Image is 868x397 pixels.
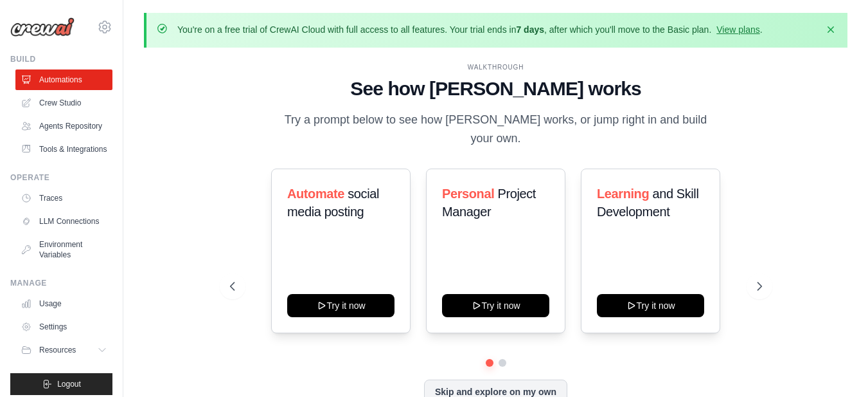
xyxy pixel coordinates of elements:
[177,23,763,36] p: You're on a free trial of CrewAI Cloud with full access to all features. Your trial ends in , aft...
[804,335,868,397] iframe: Chat Widget
[15,139,112,160] a: Tools & Integrations
[15,234,112,265] a: Environment Variables
[597,187,649,201] span: Learning
[15,340,112,360] button: Resources
[230,62,762,72] div: WALKTHROUGH
[39,345,76,355] span: Resources
[597,294,704,317] button: Try it now
[15,116,112,136] a: Agents Repository
[15,317,112,337] a: Settings
[442,294,549,317] button: Try it now
[10,278,112,288] div: Manage
[287,187,344,201] span: Automate
[10,172,112,183] div: Operate
[15,211,112,232] a: LLM Connections
[57,379,81,389] span: Logout
[15,293,112,314] a: Usage
[15,69,112,90] a: Automations
[10,54,112,64] div: Build
[15,188,112,208] a: Traces
[442,187,536,219] span: Project Manager
[716,24,759,35] a: View plans
[442,187,494,201] span: Personal
[15,93,112,113] a: Crew Studio
[230,77,762,100] h1: See how [PERSON_NAME] works
[280,111,712,149] p: Try a prompt below to see how [PERSON_NAME] works, or jump right in and build your own.
[287,187,379,219] span: social media posting
[10,17,75,37] img: Logo
[10,373,112,395] button: Logout
[287,294,394,317] button: Try it now
[516,24,544,35] strong: 7 days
